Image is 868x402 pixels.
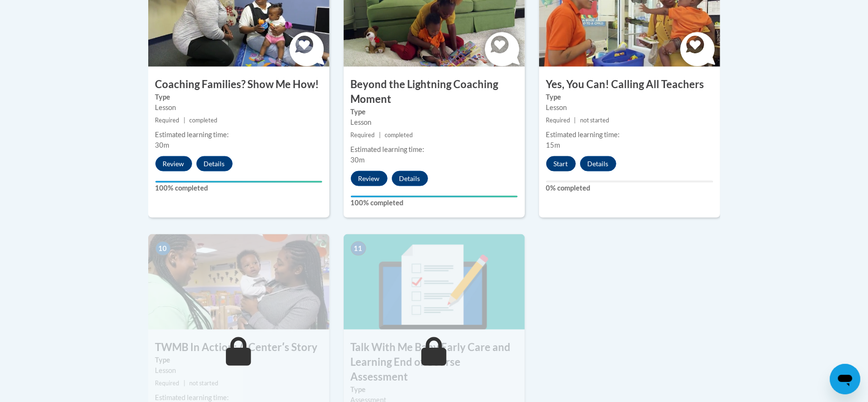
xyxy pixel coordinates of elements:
[155,141,170,149] span: 30m
[189,380,218,387] span: not started
[546,141,561,149] span: 15m
[351,117,518,128] div: Lesson
[351,384,518,395] label: Type
[351,131,375,139] span: Required
[148,77,329,92] h3: Coaching Families? Show Me How!
[351,196,518,198] div: Your progress
[546,92,713,102] label: Type
[539,77,720,92] h3: Yes, You Can! Calling All Teachers
[546,130,713,140] div: Estimated learning time:
[155,130,322,140] div: Estimated learning time:
[196,156,233,171] button: Details
[184,380,185,387] span: |
[155,156,192,171] button: Review
[574,117,576,124] span: |
[155,92,322,102] label: Type
[155,181,322,183] div: Your progress
[344,77,525,107] h3: Beyond the Lightning Coaching Moment
[184,117,185,124] span: |
[344,234,525,330] img: Course Image
[392,171,428,186] button: Details
[546,102,713,113] div: Lesson
[155,102,322,113] div: Lesson
[351,107,518,117] label: Type
[351,198,518,208] label: 100% completed
[379,131,381,139] span: |
[351,144,518,155] div: Estimated learning time:
[580,156,616,171] button: Details
[148,340,329,355] h3: TWMB In Action: A Centerʹs Story
[148,234,329,330] img: Course Image
[830,364,860,394] iframe: Button to launch messaging window
[155,365,322,376] div: Lesson
[155,183,322,193] label: 100% completed
[351,241,366,256] span: 11
[155,117,180,124] span: Required
[546,156,576,171] button: Start
[155,241,171,256] span: 10
[385,131,413,139] span: completed
[351,171,388,186] button: Review
[546,183,713,193] label: 0% completed
[155,355,322,365] label: Type
[351,156,365,164] span: 30m
[580,117,609,124] span: not started
[189,117,217,124] span: completed
[155,380,180,387] span: Required
[546,117,571,124] span: Required
[344,340,525,384] h3: Talk With Me Baby Early Care and Learning End of Course Assessment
